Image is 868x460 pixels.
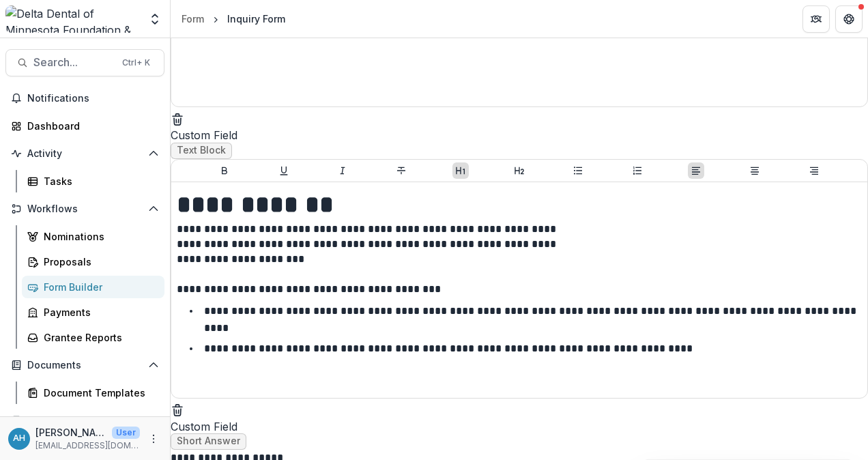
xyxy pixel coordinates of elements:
span: Workflows [27,203,143,215]
button: Align Right [806,162,822,179]
a: Nominations [22,225,164,248]
span: Documents [27,360,143,371]
button: Bold [216,162,233,179]
p: [PERSON_NAME] [35,425,106,440]
a: Tasks [22,170,164,192]
button: Ordered List [629,162,646,179]
div: Annessa Hicks [13,434,25,443]
nav: breadcrumb [176,9,291,29]
div: Proposals [44,255,154,269]
span: Contacts [27,415,143,427]
div: Document Templates [44,386,154,400]
img: Delta Dental of Minnesota Foundation & Community Giving logo [5,5,140,33]
button: Strike [393,162,409,179]
span: Short Answer [177,435,240,447]
button: Heading 2 [511,162,527,179]
div: Grantee Reports [44,330,154,345]
a: Proposals [22,250,164,273]
span: Custom Field [171,420,868,433]
button: Bullet List [570,162,586,179]
button: Open Workflows [5,198,164,220]
button: Heading 1 [452,162,469,179]
button: Open Activity [5,143,164,164]
div: Nominations [44,229,154,244]
button: More [145,431,162,447]
button: Align Left [688,162,704,179]
button: Get Help [835,5,863,33]
div: Payments [44,305,154,319]
span: Activity [27,148,143,160]
span: Search... [33,56,114,69]
div: Dashboard [27,119,154,133]
button: Open Contacts [5,409,164,431]
a: Form Builder [22,276,164,298]
a: Grantee Reports [22,326,164,349]
button: Open entity switcher [145,5,164,33]
a: Document Templates [22,382,164,404]
div: Inquiry Form [227,12,285,26]
button: Open Documents [5,354,164,376]
button: Search... [5,49,164,76]
a: Dashboard [5,115,164,137]
p: [EMAIL_ADDRESS][DOMAIN_NAME] [35,440,140,452]
span: Custom Field [171,129,868,142]
div: Tasks [44,174,154,188]
button: Add field [190,399,212,420]
button: Italicize [334,162,351,179]
div: Ctrl + K [119,55,153,70]
button: Delete field [171,110,184,126]
p: User [112,427,140,439]
button: Delete field [171,401,184,418]
span: Notifications [27,93,159,104]
button: Partners [802,5,830,33]
div: Form [182,12,204,26]
div: Form Builder [44,280,154,294]
button: Align Center [747,162,763,179]
span: Text Block [177,145,226,156]
a: Form [176,9,209,29]
button: Add field [190,107,212,129]
button: Underline [276,162,292,179]
button: Notifications [5,87,164,109]
a: Payments [22,301,164,324]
